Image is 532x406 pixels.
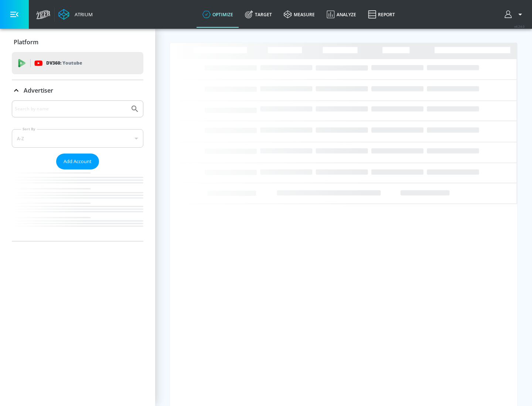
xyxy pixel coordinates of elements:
[321,1,362,28] a: Analyze
[197,1,239,28] a: optimize
[46,59,82,67] p: DV360:
[362,1,401,28] a: Report
[14,38,38,46] p: Platform
[62,59,82,67] p: Youtube
[56,154,99,169] button: Add Account
[278,1,321,28] a: measure
[12,32,143,52] div: Platform
[58,9,93,20] a: Atrium
[12,169,143,241] nav: list of Advertiser
[24,86,53,94] p: Advertiser
[72,11,93,18] div: Atrium
[514,24,525,28] span: v 4.24.0
[64,157,92,166] span: Add Account
[12,100,143,241] div: Advertiser
[21,127,37,131] label: Sort By
[12,129,143,148] div: A-Z
[12,80,143,101] div: Advertiser
[239,1,278,28] a: Target
[15,104,127,114] input: Search by name
[12,52,143,74] div: DV360: Youtube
